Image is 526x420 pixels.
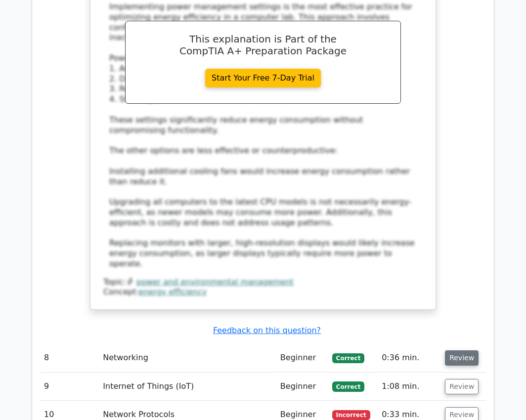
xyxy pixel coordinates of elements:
span: Incorrect [332,410,370,420]
a: energy efficiency [139,287,207,296]
td: 0:36 min. [378,344,441,372]
button: Review [445,379,479,394]
td: 1:08 min. [378,373,441,401]
a: Start Your Free 7-Day Trial [205,69,321,87]
td: 9 [40,373,99,401]
a: power and environmental management [136,277,294,287]
div: Implementing power management settings is the most effective practice for optimizing energy effic... [109,2,417,269]
td: Beginner [276,344,328,372]
div: Topic: [103,277,423,288]
td: 8 [40,344,99,372]
span: Correct [332,353,364,363]
a: Feedback on this question? [213,326,321,335]
span: Correct [332,381,364,391]
div: Concept: [103,287,423,297]
button: Review [445,350,479,366]
td: Beginner [276,373,328,401]
td: Networking [99,344,276,372]
td: Internet of Things (IoT) [99,373,276,401]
